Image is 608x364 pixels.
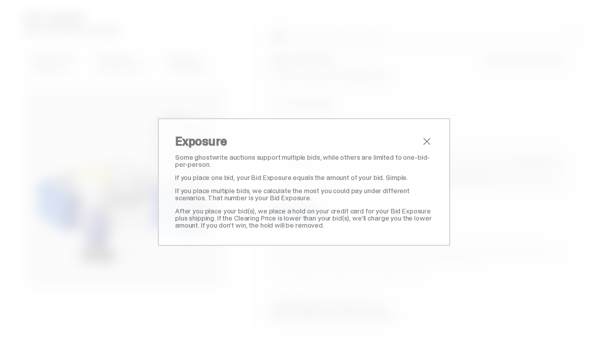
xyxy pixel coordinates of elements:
button: close [421,135,433,148]
p: After you place your bid(s), we place a hold on your credit card for your Bid Exposure plus shipp... [175,207,433,229]
h2: Exposure [175,135,421,148]
p: If you place one bid, your Bid Exposure equals the amount of your bid. Simple. [175,174,433,181]
p: Some ghostwrite auctions support multiple bids, while others are limited to one-bid-per-person. [175,154,433,168]
p: If you place multiple bids, we calculate the most you could pay under different scenarios. That n... [175,187,433,201]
